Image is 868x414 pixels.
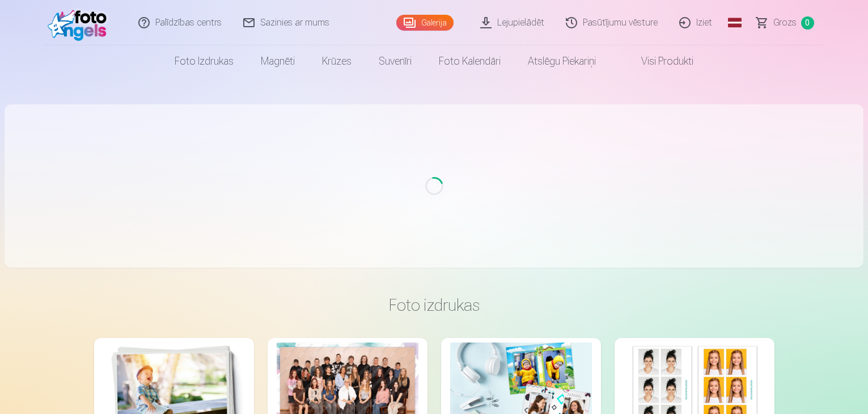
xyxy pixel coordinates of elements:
a: Visi produkti [609,45,707,77]
a: Galerija [396,15,454,31]
a: Atslēgu piekariņi [514,45,609,77]
span: 0 [801,16,814,29]
a: Foto kalendāri [425,45,514,77]
a: Magnēti [247,45,308,77]
span: Grozs [773,16,797,29]
a: Foto izdrukas [161,45,247,77]
h3: Foto izdrukas [103,295,765,315]
a: Krūzes [308,45,365,77]
a: Suvenīri [365,45,425,77]
img: /fa1 [48,5,113,41]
